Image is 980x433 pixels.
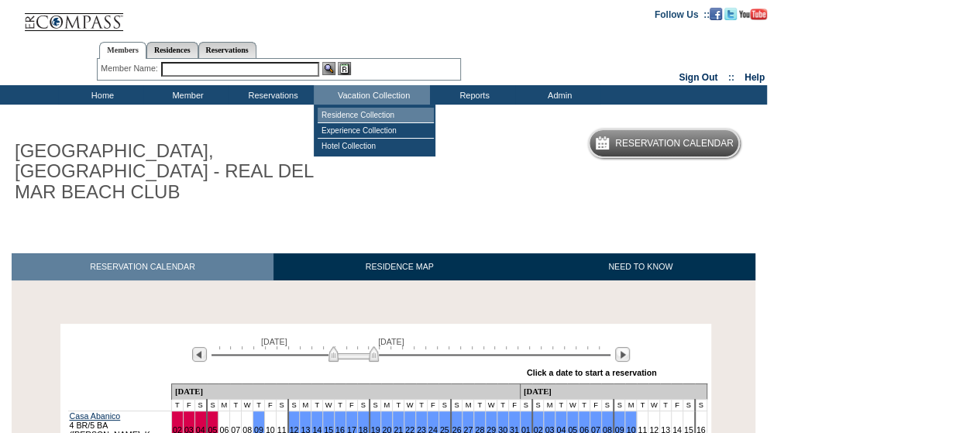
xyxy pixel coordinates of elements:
h1: [GEOGRAPHIC_DATA], [GEOGRAPHIC_DATA] - REAL DEL MAR BEACH CLUB [12,138,359,205]
div: Member Name: [101,62,160,75]
td: S [520,400,531,411]
td: Reports [430,85,515,105]
td: Admin [515,85,600,105]
td: T [171,400,183,411]
img: Become our fan on Facebook [710,8,722,20]
img: Previous [192,347,207,362]
td: S [601,400,613,411]
td: Member [143,85,229,105]
span: [DATE] [378,337,404,346]
td: [DATE] [171,384,520,400]
img: Follow us on Twitter [724,8,737,20]
td: Home [58,85,143,105]
td: F [508,400,520,411]
td: W [648,400,660,411]
td: Reservations [229,85,314,105]
a: Follow us on Twitter [724,9,737,18]
img: View [322,62,335,75]
a: Become our fan on Facebook [710,9,722,18]
h5: Reservation Calendar [615,139,734,149]
td: M [218,400,230,411]
td: T [253,400,264,411]
td: Vacation Collection [314,85,430,105]
a: Subscribe to our YouTube Channel [739,9,767,18]
td: T [335,400,346,411]
a: Casa Abanico [70,411,121,421]
td: Hotel Collection [318,139,434,153]
td: S [438,400,450,411]
img: Subscribe to our YouTube Channel [739,9,767,20]
td: T [555,400,567,411]
span: :: [728,72,734,83]
td: F [427,400,438,411]
td: F [264,400,276,411]
td: W [404,400,416,411]
a: Sign Out [679,72,717,83]
a: Members [99,42,146,59]
td: T [416,400,428,411]
td: S [207,400,218,411]
td: W [242,400,253,411]
a: NEED TO KNOW [525,253,755,280]
td: Follow Us :: [655,8,710,20]
td: S [357,400,369,411]
td: F [346,400,357,411]
span: [DATE] [261,337,287,346]
td: [DATE] [520,384,707,400]
td: F [590,400,601,411]
td: S [288,400,300,411]
td: W [323,400,335,411]
td: W [567,400,579,411]
a: Help [744,72,765,83]
td: S [614,400,625,411]
td: S [276,400,287,411]
a: Reservations [198,42,256,58]
td: Residence Collection [318,108,434,123]
td: T [393,400,404,411]
td: T [497,400,509,411]
td: S [194,400,206,411]
td: T [230,400,242,411]
td: F [183,400,194,411]
td: M [300,400,311,411]
td: T [474,400,486,411]
td: F [671,400,683,411]
td: S [695,400,707,411]
td: T [311,400,323,411]
td: S [532,400,544,411]
td: S [370,400,381,411]
td: M [625,400,637,411]
td: T [579,400,590,411]
td: S [683,400,694,411]
td: M [544,400,555,411]
td: W [486,400,497,411]
td: S [451,400,462,411]
img: Next [615,347,630,362]
a: RESIDENCE MAP [273,253,526,280]
div: Click a date to start a reservation [527,368,657,377]
td: Experience Collection [318,123,434,139]
a: RESERVATION CALENDAR [12,253,273,280]
img: Reservations [338,62,351,75]
td: M [381,400,393,411]
a: Residences [146,42,198,58]
td: M [462,400,474,411]
td: T [637,400,648,411]
td: T [660,400,672,411]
